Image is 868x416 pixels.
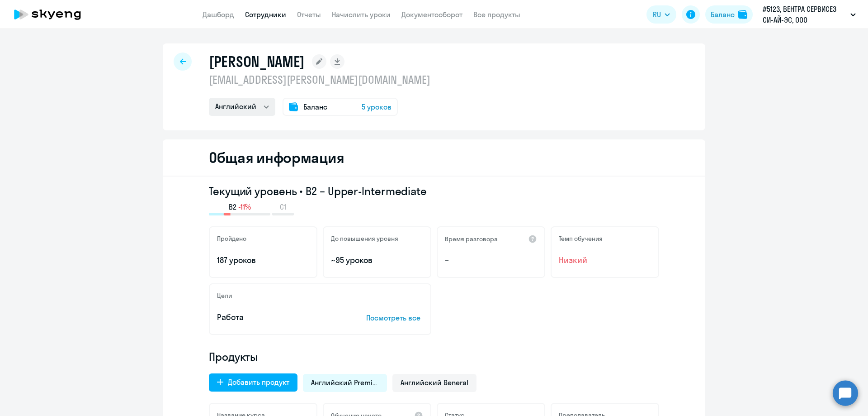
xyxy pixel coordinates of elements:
a: Начислить уроки [332,10,391,19]
h5: До повышения уровня [331,234,398,243]
p: Посмотреть все [366,312,423,323]
div: Добавить продукт [228,377,289,387]
h5: Цели [217,292,232,300]
p: #5123, ВЕНТРА СЕРВИСЕЗ СИ-АЙ-ЭС, ООО [763,4,847,25]
span: -11% [238,202,251,212]
h5: Темп обучения [559,234,603,243]
a: Сотрудники [245,10,286,19]
span: Английский Premium [311,378,379,387]
a: Все продукты [473,10,520,19]
h3: Текущий уровень • B2 – Upper-Intermediate [209,184,659,198]
button: Добавить продукт [209,373,297,392]
h1: [PERSON_NAME] [209,53,305,71]
div: Баланс [711,9,735,20]
button: RU [646,5,676,24]
span: Баланс [303,101,327,112]
button: #5123, ВЕНТРА СЕРВИСЕЗ СИ-АЙ-ЭС, ООО [758,4,860,25]
img: balance [738,10,747,19]
h5: Пройдено [217,234,246,243]
span: 5 уроков [362,101,392,112]
span: B2 [229,202,236,212]
h5: Время разговора [445,235,498,243]
span: Английский General [401,378,468,387]
p: – [445,254,537,266]
h2: Общая информация [209,148,344,167]
button: Балансbalance [705,5,753,24]
p: 187 уроков [217,254,309,266]
a: Отчеты [297,10,321,19]
h4: Продукты [209,349,659,364]
p: Работа [217,311,338,323]
a: Документооборот [401,10,462,19]
a: Дашборд [203,10,234,19]
span: Низкий [559,254,651,266]
span: RU [653,9,661,20]
span: C1 [280,202,286,212]
p: [EMAIL_ADDRESS][PERSON_NAME][DOMAIN_NAME] [209,72,430,87]
p: ~95 уроков [331,254,423,266]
